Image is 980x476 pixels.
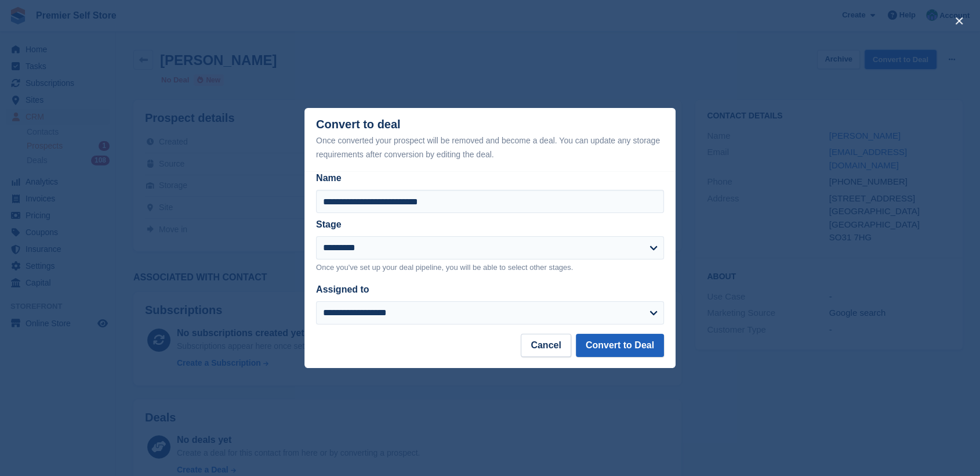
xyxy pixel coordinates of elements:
[316,171,664,185] label: Name
[316,262,664,273] p: Once you've set up your deal pipeline, you will be able to select other stages.
[576,334,664,357] button: Convert to Deal
[316,134,664,161] div: Once converted your prospect will be removed and become a deal. You can update any storage requir...
[316,118,664,161] div: Convert to deal
[950,12,968,30] button: close
[316,219,342,229] label: Stage
[316,284,369,294] label: Assigned to
[521,334,571,357] button: Cancel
